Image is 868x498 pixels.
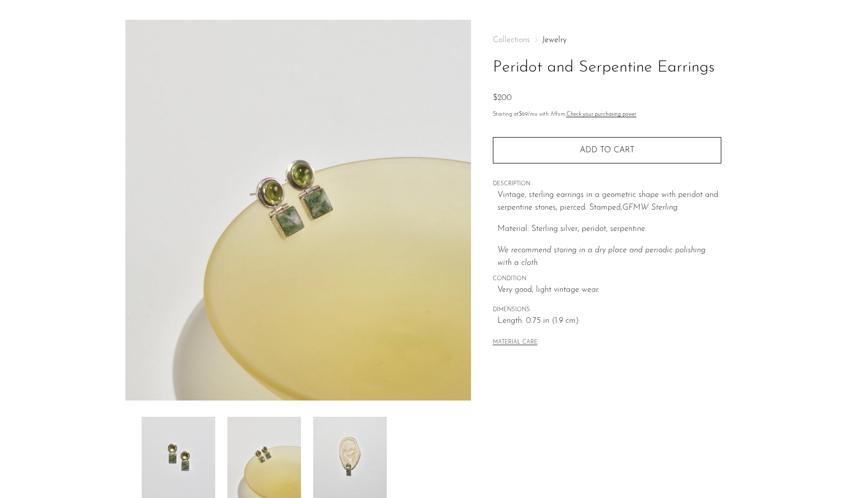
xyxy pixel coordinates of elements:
[493,55,721,81] h1: Peridot and Serpentine Earrings
[622,204,679,212] em: GFMW Sterling.
[493,339,538,347] button: MATERIAL CARE
[497,223,721,236] p: Material: Sterling silver, peridot, serpentine.
[519,112,528,117] span: $69
[313,417,387,498] img: Peridot and Serpentine Earrings
[542,36,566,44] a: Jewelry
[493,306,721,315] span: DIMENSIONS
[493,110,721,119] p: Starting at /mo with Affirm.
[142,417,215,498] img: Peridot and Serpentine Earrings
[125,20,471,401] img: Peridot and Serpentine Earrings
[493,137,721,163] button: Add to cart
[497,284,721,297] span: Very good; light vintage wear.
[493,94,512,102] span: $200
[566,112,637,117] a: Check your purchasing power - Learn more about Affirm Financing (opens in modal)
[493,36,530,44] span: Collections
[493,36,721,44] nav: Breadcrumbs
[493,180,721,189] span: DESCRIPTION
[497,246,706,268] i: We recommend storing in a dry place and periodic polishing with a cloth.
[497,315,721,328] span: Length: 0.75 in (1.9 cm)
[493,275,721,284] span: CONDITION
[497,189,721,215] p: Vintage, sterling earrings in a geometric shape with peridot and serpentine stones, pierced. Stam...
[580,146,635,154] span: Add to cart
[227,417,301,498] img: Peridot and Serpentine Earrings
